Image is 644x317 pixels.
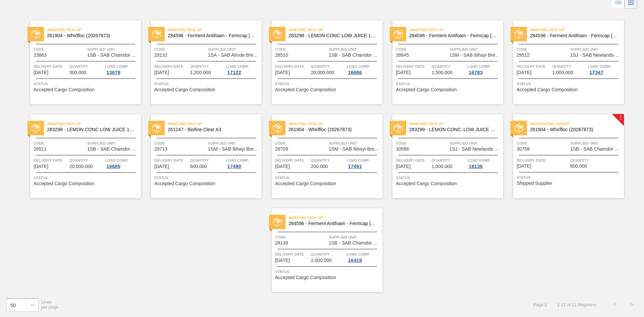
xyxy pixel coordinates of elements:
[154,46,206,53] span: Code
[34,87,95,92] span: Accepted Cargo Composition
[34,46,86,53] span: Code
[168,120,262,127] span: Awaiting Pick Up
[154,81,260,87] span: Status
[396,46,448,53] span: Code
[87,147,139,152] span: 1SB - SAB Chamdor Brewery
[432,63,466,70] span: Quantity
[105,164,122,169] div: 16685
[329,147,381,152] span: 1SM - SAB Ibhayi Brewery
[275,258,290,263] span: 09/30/2025
[329,53,381,58] span: 1SB - SAB Chamdor Brewery
[311,63,345,70] span: Quantity
[208,140,260,147] span: Supplied Unit
[47,127,136,132] span: 283298 - LEMON CONC LOW JUICE 1000KG
[396,157,430,164] span: Delivery Date
[396,70,411,75] span: 06/25/2025
[275,268,381,275] span: Status
[503,114,624,198] a: !statusNegotiating Order261904 - Whirlfloc (20267873)Code30758Supplied Unit1SB - SAB Chamdor Brew...
[382,114,503,198] a: statusAwaiting Pick Up283299 - LEMON CONC. LOW JUICE NEWLANDS 1000KGCode30588Supplied Unit1SJ - S...
[396,87,457,92] span: Accepted Cargo Composition
[517,70,531,75] span: 07/11/2025
[262,20,382,104] a: statusAwaiting Pick Up283298 - LEMON CONC LOW JUICE 1000KGCode28510Supplied Unit1SB - SAB Chamdor...
[346,63,381,75] a: Load Comp.16686
[208,147,260,152] span: 1SM - SAB Ibhayi Brewery
[87,140,139,147] span: Supplied Unit
[517,87,578,92] span: Accepted Cargo Composition
[515,124,523,133] img: status
[152,30,161,39] img: status
[154,147,167,152] span: 29713
[570,140,622,147] span: Supplied Unit
[105,157,128,164] span: Load Comp.
[517,53,530,58] span: 29512
[346,251,370,258] span: Load Comp.
[311,164,328,169] span: 200.000
[275,140,327,147] span: Code
[515,30,523,39] img: status
[32,30,40,39] img: status
[396,140,448,147] span: Code
[34,147,47,152] span: 28511
[288,214,382,221] span: Awaiting Pick Up
[311,251,345,258] span: Quantity
[226,70,243,75] div: 17122
[275,70,290,75] span: 06/19/2025
[288,127,377,132] span: 261904 - Whirlfloc (20267873)
[154,181,215,186] span: Accepted Cargo Composition
[275,251,309,258] span: Delivery Date
[190,164,207,169] span: 600.000
[273,218,282,226] img: status
[87,53,139,58] span: 1SB - SAB Chamdor Brewery
[588,63,622,75] a: Load Comp.17347
[588,63,611,70] span: Load Comp.
[105,70,122,75] div: 13678
[394,30,402,39] img: status
[503,20,624,104] a: statusAwaiting Pick Up284596 - Ferment Antifoam - Fermcap [PERSON_NAME]Code29512Supplied Unit1SJ ...
[517,147,530,152] span: 30758
[570,46,622,53] span: Supplied Unit
[396,181,457,186] span: Accepted Cargo Composition
[588,70,605,75] div: 17347
[273,124,282,133] img: status
[432,157,466,164] span: Quantity
[34,181,95,186] span: Accepted Cargo Composition
[34,70,48,75] span: 03/27/2025
[275,174,381,181] span: Status
[449,140,501,147] span: Supplied Unit
[382,20,503,104] a: statusAwaiting Pick Up284596 - Ferment Antifoam - Fermcap [PERSON_NAME]Code28645Supplied Unit1SM ...
[208,46,260,53] span: Supplied Unit
[409,120,503,127] span: Awaiting Pick Up
[275,147,288,152] span: 29709
[517,157,569,164] span: Delivery Date
[168,33,256,38] span: 284596 - Ferment Antifoam - Fermcap Kerry
[69,157,104,164] span: Quantity
[275,87,336,92] span: Accepted Cargo Composition
[69,70,87,75] span: 300.000
[34,63,68,70] span: Delivery Date
[275,275,336,280] span: Accepted Cargo Composition
[105,157,139,169] a: Load Comp.16685
[226,157,260,169] a: Load Comp.17490
[288,120,382,127] span: Awaiting Pick Up
[467,63,501,75] a: Load Comp.16783
[275,81,381,87] span: Status
[517,63,551,70] span: Delivery Date
[329,234,381,241] span: Supplied Unit
[275,63,309,70] span: Delivery Date
[208,53,260,58] span: 1SA - SAB Alrode Brewery
[34,140,86,147] span: Code
[396,174,501,181] span: Status
[557,302,596,307] span: 1 - 11 of 11 Registers
[10,302,16,308] div: 50
[346,251,381,263] a: Load Comp.16419
[34,164,48,169] span: 07/24/2025
[275,53,288,58] span: 28510
[396,63,430,70] span: Delivery Date
[20,20,141,104] a: statusAwaiting Pick Up261904 - Whirlfloc (20267873)Code23863Supplied Unit1SB - SAB Chamdor Brewer...
[288,33,377,38] span: 283298 - LEMON CONC LOW JUICE 1000KG
[275,157,309,164] span: Delivery Date
[329,140,381,147] span: Supplied Unit
[329,241,381,246] span: 1SB - SAB Chamdor Brewery
[47,27,141,33] span: Awaiting Pick Up
[47,33,136,38] span: 261904 - Whirlfloc (20267873)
